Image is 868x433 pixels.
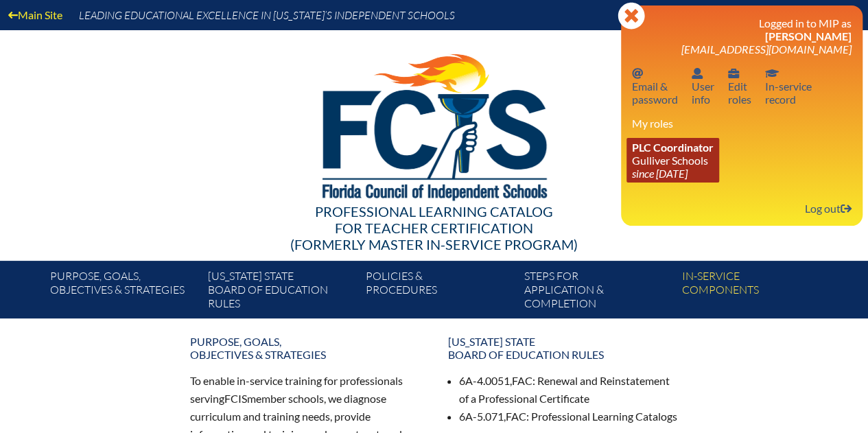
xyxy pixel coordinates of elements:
[3,5,68,24] a: Main Site
[632,117,852,130] h3: My roles
[760,64,817,108] a: In-service recordIn-servicerecord
[459,372,679,408] li: 6A-4.0051, : Renewal and Reinstatement of a Professional Certificate
[202,266,360,318] a: [US_STATE] StateBoard of Education rules
[686,64,720,108] a: User infoUserinfo
[626,138,719,183] a: PLC Coordinator Gulliver Schools since [DATE]
[224,392,247,405] span: FCIS
[626,64,683,108] a: Email passwordEmail &password
[440,329,687,366] a: [US_STATE] StateBoard of Education rules
[677,266,834,318] a: In-servicecomponents
[292,30,576,218] img: FCISlogo221.eps
[519,266,677,318] a: Steps forapplication & completion
[765,68,779,79] svg: In-service record
[723,64,757,108] a: User infoEditroles
[506,410,526,423] span: FAC
[618,2,645,30] svg: Close
[765,30,852,43] span: [PERSON_NAME]
[512,374,532,387] span: FAC
[632,16,852,56] h3: Logged in to MIP as
[182,329,429,366] a: Purpose, goals,objectives & strategies
[728,68,739,79] svg: User info
[632,68,643,79] svg: Email password
[841,203,852,214] svg: Log out
[681,43,852,56] span: [EMAIL_ADDRESS][DOMAIN_NAME]
[632,141,714,154] span: PLC Coordinator
[799,199,857,218] a: Log outLog out
[632,167,688,180] i: since [DATE]
[39,203,830,253] div: Professional Learning Catalog (formerly Master In-service Program)
[44,266,202,318] a: Purpose, goals,objectives & strategies
[335,220,533,236] span: for Teacher Certification
[360,266,518,318] a: Policies &Procedures
[692,68,703,79] svg: User info
[459,408,679,425] li: 6A-5.071, : Professional Learning Catalogs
